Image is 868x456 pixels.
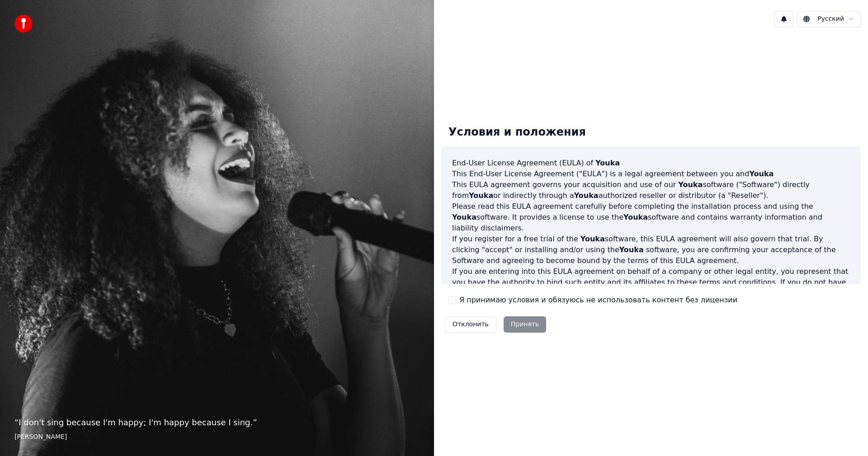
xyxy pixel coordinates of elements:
[14,432,420,442] footer: [PERSON_NAME]
[441,118,593,147] div: Условия и положения
[445,316,496,333] button: Отклонить
[452,179,850,201] p: This EULA agreement governs your acquisition and use of our software ("Software") directly from o...
[619,245,644,254] span: Youka
[459,295,737,306] label: Я принимаю условия и обязуюсь не использовать контент без лицензии
[452,213,476,221] span: Youka
[452,201,850,234] p: Please read this EULA agreement carefully before completing the installation process and using th...
[14,416,420,429] p: “ I don't sing because I'm happy; I'm happy because I sing. ”
[678,180,703,189] span: Youka
[14,14,33,33] img: youka
[580,235,605,243] span: Youka
[452,234,850,266] p: If you register for a free trial of the software, this EULA agreement will also govern that trial...
[623,213,648,221] span: Youka
[452,266,850,310] p: If you are entering into this EULA agreement on behalf of a company or other legal entity, you re...
[469,191,493,200] span: Youka
[574,191,599,200] span: Youka
[749,169,774,178] span: Youka
[595,159,620,167] span: Youka
[452,169,850,179] p: This End-User License Agreement ("EULA") is a legal agreement between you and
[452,158,850,169] h3: End-User License Agreement (EULA) of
